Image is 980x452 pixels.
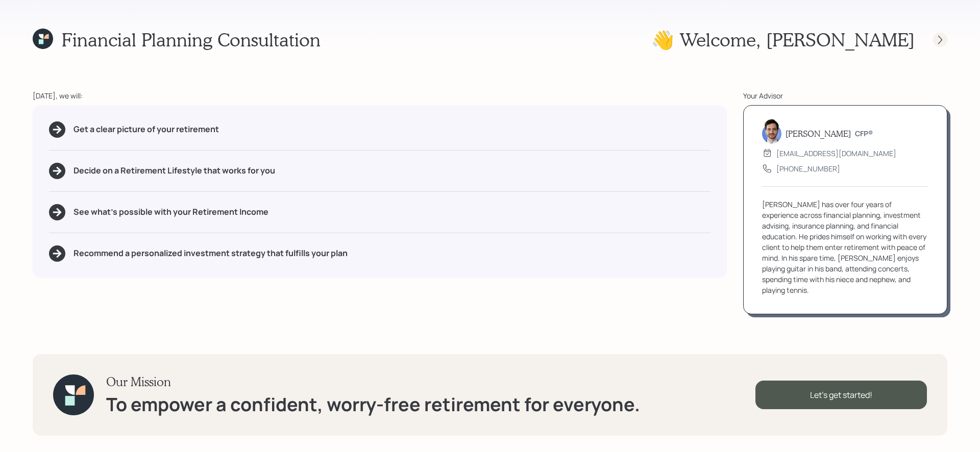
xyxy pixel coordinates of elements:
div: [PHONE_NUMBER] [776,163,840,174]
img: jonah-coleman-headshot.png [762,119,781,143]
h1: To empower a confident, worry-free retirement for everyone. [106,393,640,415]
h1: Financial Planning Consultation [61,29,321,51]
h5: Decide on a Retirement Lifestyle that works for you [73,166,275,175]
h5: [PERSON_NAME] [786,129,851,138]
h5: Recommend a personalized investment strategy that fulfills your plan [73,248,348,258]
div: Let's get started! [755,381,927,409]
div: Your Advisor [743,90,947,101]
h5: See what's possible with your Retirement Income [73,207,268,217]
h5: Get a clear picture of your retirement [73,124,219,134]
div: [PERSON_NAME] has over four years of experience across financial planning, investment advising, i... [762,199,928,295]
div: [EMAIL_ADDRESS][DOMAIN_NAME] [776,148,896,159]
div: [DATE], we will: [33,90,727,101]
h6: CFP® [855,130,873,138]
h1: 👋 Welcome , [PERSON_NAME] [651,29,915,51]
h3: Our Mission [106,374,640,389]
